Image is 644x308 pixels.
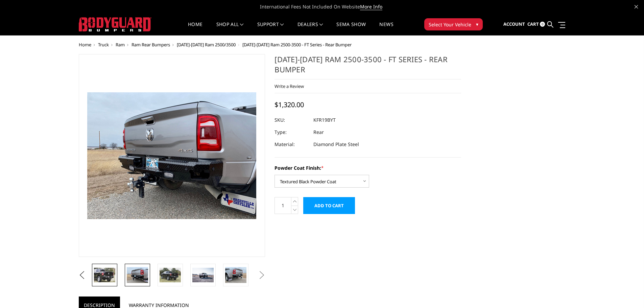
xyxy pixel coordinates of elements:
dt: Material: [275,138,308,150]
dd: Rear [313,126,324,138]
a: SEMA Show [336,22,366,35]
a: Ram Rear Bumpers [132,42,170,48]
span: Account [503,21,525,27]
button: Previous [77,270,87,280]
span: [DATE]-[DATE] Ram 2500-3500 - FT Series - Rear Bumper [242,42,352,48]
span: Cart [527,21,539,27]
dd: Diamond Plate Steel [313,138,359,150]
a: [DATE]-[DATE] Ram 2500/3500 [177,42,236,48]
a: Home [188,22,202,35]
span: Select Your Vehicle [429,21,471,28]
span: $1,320.00 [275,100,304,109]
span: 0 [540,22,545,27]
a: Home [79,42,91,48]
img: 2019-2025 Ram 2500-3500 - FT Series - Rear Bumper [225,267,246,283]
img: 2019-2025 Ram 2500-3500 - FT Series - Rear Bumper [94,268,115,282]
a: Ram [116,42,125,48]
img: 2019-2025 Ram 2500-3500 - FT Series - Rear Bumper [192,268,214,282]
a: Account [503,15,525,33]
h1: [DATE]-[DATE] Ram 2500-3500 - FT Series - Rear Bumper [275,54,461,79]
a: Support [257,22,284,35]
dd: KFR19BYT [313,114,336,126]
input: Add to Cart [303,197,355,214]
a: More Info [360,3,382,10]
label: Powder Coat Finish: [275,164,461,171]
a: shop all [216,22,244,35]
a: Dealers [297,22,323,35]
img: 2019-2025 Ram 2500-3500 - FT Series - Rear Bumper [160,268,181,282]
img: 2019-2025 Ram 2500-3500 - FT Series - Rear Bumper [127,267,148,283]
button: Select Your Vehicle [424,18,483,30]
a: Truck [98,42,109,48]
a: Write a Review [275,83,304,89]
a: News [379,22,393,35]
dt: Type: [275,126,308,138]
a: Cart 0 [527,15,545,33]
a: 2019-2025 Ram 2500-3500 - FT Series - Rear Bumper [79,54,265,257]
dt: SKU: [275,114,308,126]
img: BODYGUARD BUMPERS [79,17,151,31]
span: ▾ [476,21,478,28]
button: Next [257,270,267,280]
